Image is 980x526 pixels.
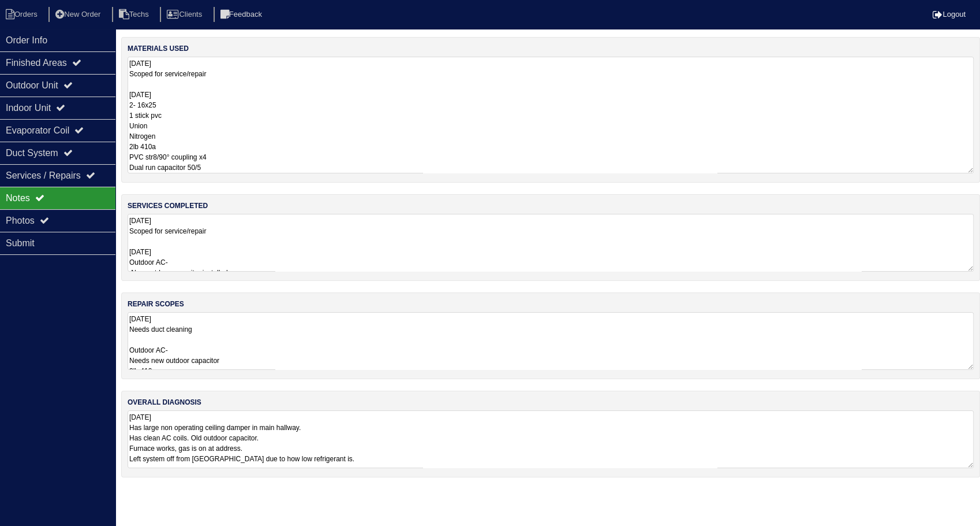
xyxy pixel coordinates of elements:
[128,410,974,468] textarea: [DATE] Has large non operating ceiling damper in main hallway. Has clean AC coils. Old outdoor ca...
[112,10,158,18] a: Techs
[48,7,110,23] li: New Order
[214,7,271,23] li: Feedback
[128,43,189,54] label: materials used
[128,397,201,408] label: overall diagnosis
[48,10,110,18] a: New Order
[128,57,974,173] textarea: [DATE] Scoped for service/repair [DATE] 2- 16x25 1 stick pvc Union Nitrogen 2lb 410a PVC str8/90°...
[933,10,966,18] a: Logout
[112,7,158,23] li: Techs
[128,201,208,211] label: services completed
[128,299,184,309] label: repair scopes
[128,312,974,370] textarea: [DATE] Needs duct cleaning Outdoor AC- Needs new outdoor capacitor 2lb 410a Extend drain line Ins...
[160,10,211,18] a: Clients
[128,214,974,272] textarea: [DATE] Scoped for service/repair [DATE] Outdoor AC- New outdoor capacitor installed Charged 2lb 4...
[160,7,211,23] li: Clients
